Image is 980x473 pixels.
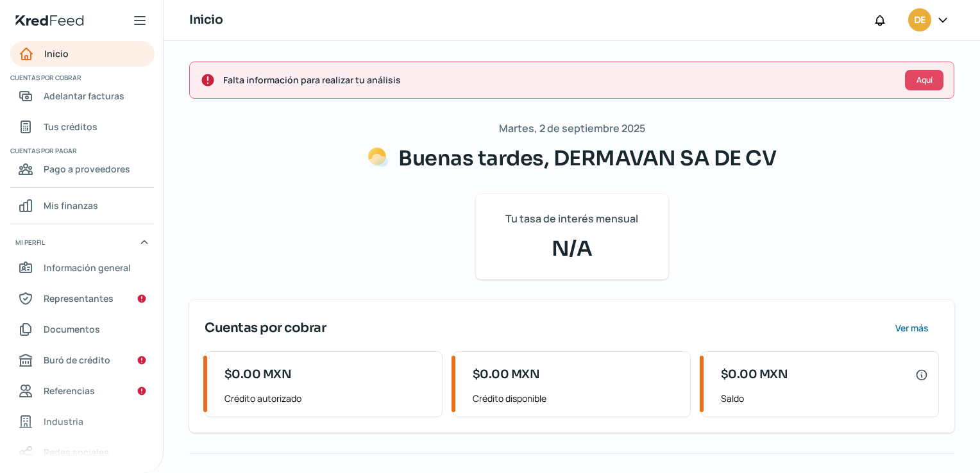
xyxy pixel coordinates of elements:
span: Saldo [721,390,928,406]
span: Tus créditos [44,119,97,135]
a: Representantes [10,286,155,311]
span: $0.00 MXN [224,366,292,383]
span: Crédito disponible [473,390,680,406]
a: Referencias [10,378,155,404]
a: Adelantar facturas [10,83,155,109]
a: Industria [10,409,155,435]
a: Buró de crédito [10,347,155,373]
span: N/A [491,233,653,264]
span: Mis finanzas [44,197,98,213]
button: Ver más [884,315,939,341]
span: Falta información para realizar tu análisis [223,72,895,88]
img: Saludos [367,147,388,167]
span: Información general [44,260,131,276]
a: Información general [10,255,155,281]
span: $0.00 MXN [721,366,788,383]
span: Representantes [44,290,114,306]
span: Documentos [44,321,100,337]
a: Mis finanzas [10,193,155,219]
span: Redes sociales [44,444,109,460]
span: Buenas tardes, DERMAVAN SA DE CV [398,145,776,171]
span: Pago a proveedores [44,161,130,177]
span: Buró de crédito [44,352,110,368]
a: Pago a proveedores [10,156,155,182]
span: Ver más [895,324,929,333]
span: Cuentas por cobrar [10,72,153,83]
span: Martes, 2 de septiembre 2025 [499,119,645,138]
span: Industria [44,413,83,429]
span: Cuentas por pagar [10,145,153,156]
span: Mi perfil [15,236,45,248]
span: DE [914,13,925,28]
a: Redes sociales [10,440,155,465]
span: Tu tasa de interés mensual [505,210,638,228]
span: $0.00 MXN [473,366,540,383]
a: Inicio [10,41,155,67]
span: Aquí [917,76,933,84]
h1: Inicio [189,11,223,29]
span: Adelantar facturas [44,88,124,104]
a: Tus créditos [10,114,155,140]
span: Referencias [44,383,95,399]
span: Cuentas por cobrar [205,319,326,338]
button: Aquí [905,70,943,90]
span: Inicio [44,46,69,62]
a: Documentos [10,317,155,342]
span: Crédito autorizado [224,390,432,406]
